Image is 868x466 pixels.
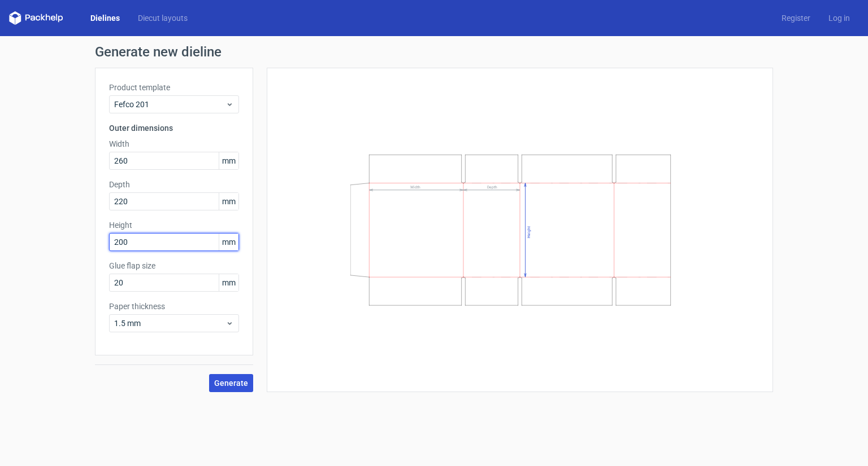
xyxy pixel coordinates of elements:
[109,260,239,271] label: Glue flap size
[109,82,239,93] label: Product template
[209,374,253,392] button: Generate
[109,122,239,134] h3: Outer dimensions
[114,99,225,110] span: Fefco 201
[410,185,420,190] text: Width
[129,12,197,24] a: Diecut layouts
[219,152,238,169] span: mm
[214,379,248,387] span: Generate
[487,185,497,190] text: Depth
[109,301,239,312] label: Paper thickness
[219,274,238,291] span: mm
[527,226,531,238] text: Height
[219,234,238,250] span: mm
[109,138,239,150] label: Width
[772,12,819,24] a: Register
[109,219,239,231] label: Height
[95,45,773,59] h1: Generate new dieline
[109,179,239,190] label: Depth
[819,12,859,24] a: Log in
[219,193,238,210] span: mm
[81,12,129,24] a: Dielines
[114,318,225,329] span: 1.5 mm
